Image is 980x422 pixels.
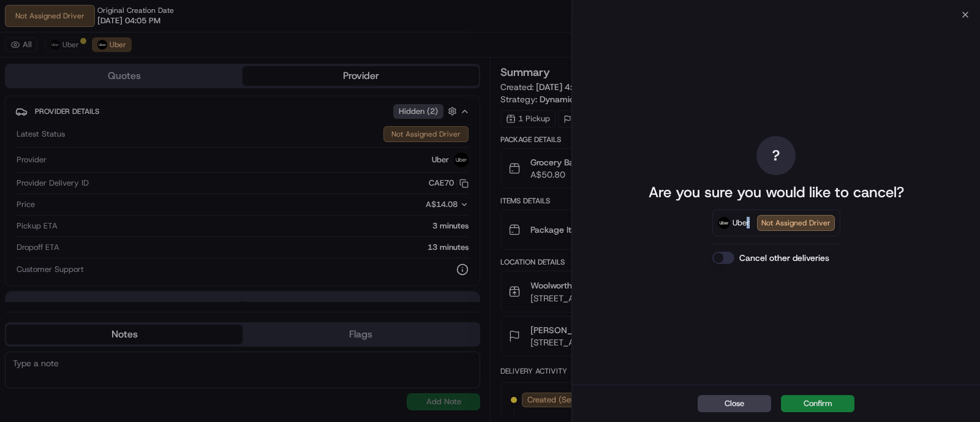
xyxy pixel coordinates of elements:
[733,217,750,229] span: Uber
[756,136,796,175] div: ?
[718,217,730,229] img: Uber
[739,252,829,264] label: Cancel other deliveries
[649,183,904,202] p: Are you sure you would like to cancel?
[781,395,854,412] button: Confirm
[698,395,771,412] button: Close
